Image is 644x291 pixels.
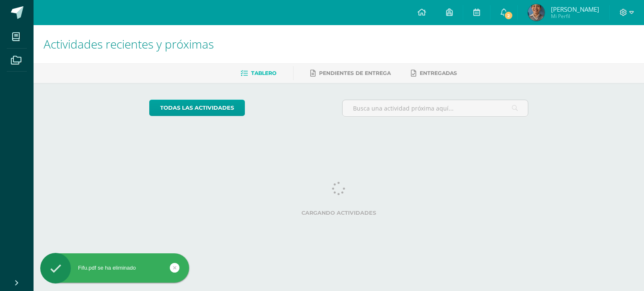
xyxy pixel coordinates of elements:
[319,70,391,76] span: Pendientes de entrega
[343,100,528,116] input: Busca una actividad próxima aquí...
[44,36,214,52] span: Actividades recientes y próximas
[420,70,457,76] span: Entregadas
[251,70,276,76] span: Tablero
[40,264,189,272] div: Fifu.pdf se ha eliminado
[551,13,599,20] span: Mi Perfil
[149,100,245,116] a: todas las Actividades
[551,5,599,13] span: [PERSON_NAME]
[310,67,391,80] a: Pendientes de entrega
[149,210,529,216] label: Cargando actividades
[411,67,457,80] a: Entregadas
[504,11,513,20] span: 2
[528,4,545,21] img: 089e47a4a87b524395cd23be99b64361.png
[241,67,276,80] a: Tablero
